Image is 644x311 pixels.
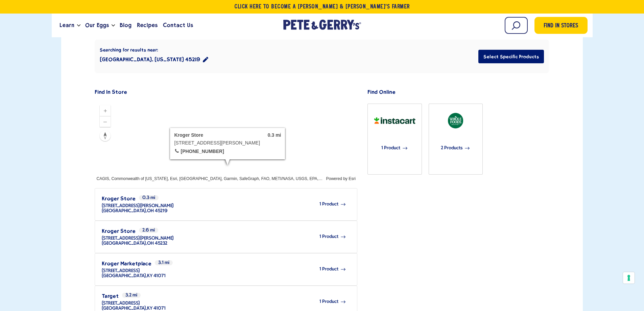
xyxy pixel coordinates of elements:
button: Your consent preferences for tracking technologies [623,272,635,284]
button: Open the dropdown menu for Learn [77,24,80,27]
span: Contact Us [163,21,193,29]
span: Our Eggs [85,21,109,29]
a: Recipes [134,16,160,35]
span: Blog [120,21,132,29]
a: Learn [57,16,77,35]
a: Contact Us [160,16,196,35]
input: Search [505,17,528,34]
button: Open the dropdown menu for Our Eggs [112,24,115,27]
span: Recipes [137,21,158,29]
span: Learn [59,21,74,29]
a: Our Eggs [82,16,112,35]
a: Find in Stores [534,17,588,34]
span: Find in Stores [544,22,578,31]
a: Blog [117,16,134,35]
